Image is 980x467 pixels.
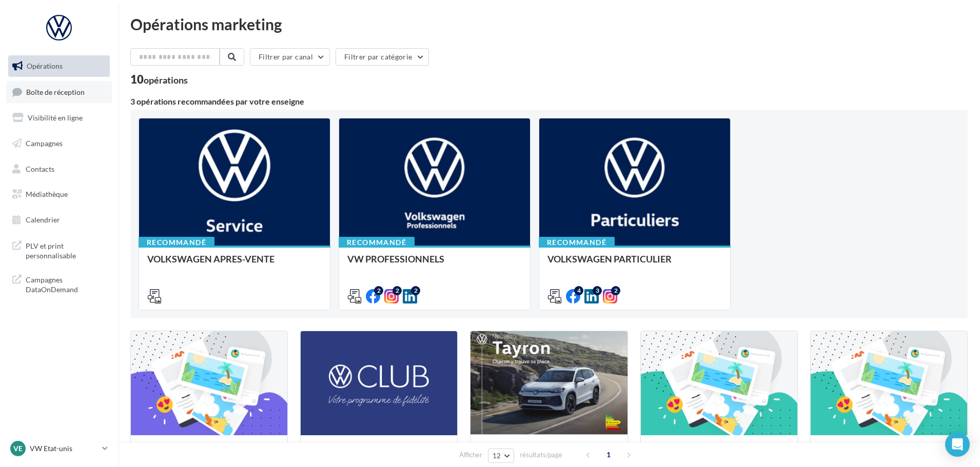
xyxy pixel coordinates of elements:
[374,286,383,295] div: 2
[139,237,214,248] div: Recommandé
[339,237,415,248] div: Recommandé
[411,286,420,295] div: 2
[6,269,112,299] a: Campagnes DataOnDemand
[6,184,112,205] a: Médiathèque
[26,215,60,224] span: Calendrier
[30,443,98,454] p: VW Etat-unis
[459,450,482,460] span: Afficher
[27,62,63,70] span: Opérations
[13,443,23,454] span: VE
[6,81,112,103] a: Boîte de réception
[8,439,110,458] a: VE VW Etat-unis
[250,48,330,66] button: Filtrer par canal
[26,164,54,173] span: Contacts
[6,55,112,77] a: Opérations
[26,139,63,148] span: Campagnes
[539,237,615,248] div: Recommandé
[147,254,322,274] div: VOLKSWAGEN APRES-VENTE
[26,190,68,198] span: Médiathèque
[574,286,583,295] div: 4
[6,158,112,180] a: Contacts
[6,133,112,154] a: Campagnes
[393,286,402,295] div: 2
[26,239,106,261] span: PLV et print personnalisable
[520,450,562,460] span: résultats/page
[493,452,501,460] span: 12
[26,87,85,96] span: Boîte de réception
[547,254,722,274] div: VOLKSWAGEN PARTICULIER
[488,449,514,463] button: 12
[600,446,617,463] span: 1
[611,286,620,295] div: 2
[347,254,522,274] div: VW PROFESSIONNELS
[6,235,112,265] a: PLV et print personnalisable
[6,209,112,231] a: Calendrier
[26,273,106,295] span: Campagnes DataOnDemand
[130,74,188,85] div: 10
[6,107,112,129] a: Visibilité en ligne
[130,16,968,32] div: Opérations marketing
[144,75,188,85] div: opérations
[130,97,968,106] div: 3 opérations recommandées par votre enseigne
[945,432,970,457] div: Open Intercom Messenger
[28,113,83,122] span: Visibilité en ligne
[336,48,429,66] button: Filtrer par catégorie
[593,286,602,295] div: 3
